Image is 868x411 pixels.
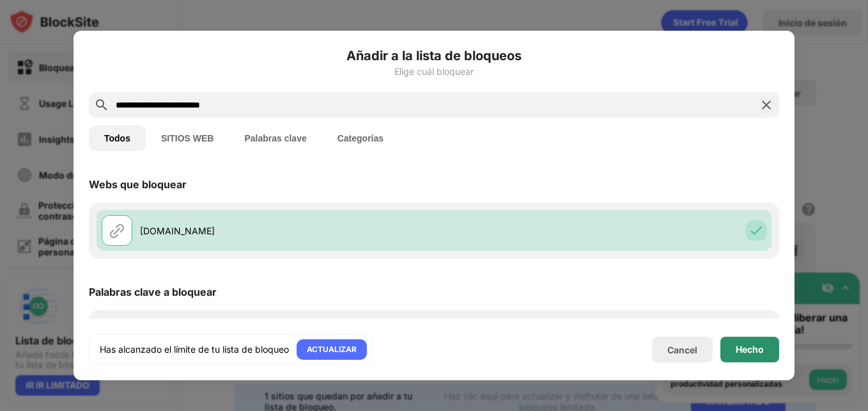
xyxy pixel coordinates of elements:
img: url.svg [109,223,125,238]
div: Webs que bloquear [89,178,187,191]
button: Categorías [322,125,399,151]
div: Has alcanzado el límite de tu lista de bloqueo [100,343,289,356]
div: ACTUALIZAR [307,343,357,356]
div: Palabras clave a bloquear [89,286,217,298]
div: Cancel [667,344,697,355]
h6: Añadir a la lista de bloqueos [89,46,779,65]
div: Elige cuál bloquear [89,67,779,77]
button: SITIOS WEB [146,125,229,151]
img: search-close [759,97,774,113]
button: Palabras clave [229,125,322,151]
img: search.svg [94,97,109,113]
div: [DOMAIN_NAME] [140,224,434,238]
button: Todos [89,125,146,151]
div: Hecho [736,344,764,355]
